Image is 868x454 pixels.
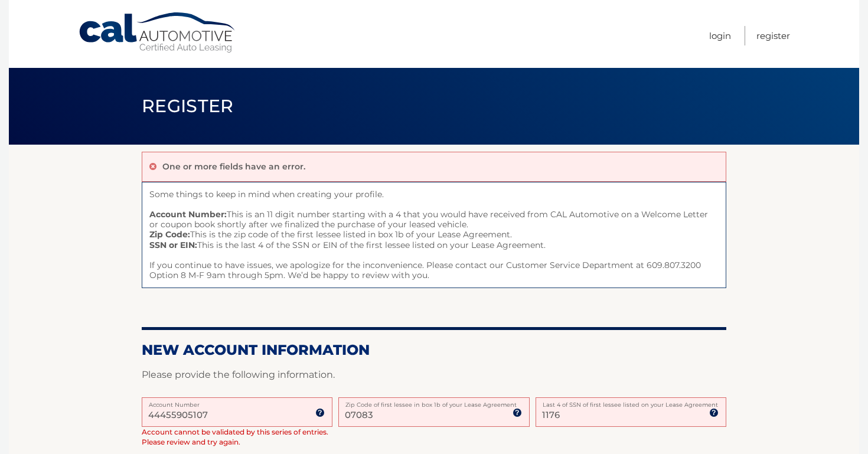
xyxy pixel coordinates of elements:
[756,26,790,45] a: Register
[338,397,529,407] label: Zip Code of first lessee in box 1b of your Lease Agreement
[338,397,529,427] input: Zip Code
[709,26,731,45] a: Login
[149,229,190,240] strong: Zip Code:
[536,397,726,427] input: SSN or EIN (last 4 digits only)
[142,427,328,446] span: Account cannot be validated by this series of entries. Please review and try again.
[513,408,522,417] img: tooltip.svg
[142,367,726,383] p: Please provide the following information.
[162,161,305,172] p: One or more fields have an error.
[142,95,234,117] span: Register
[142,397,332,427] input: Account Number
[149,240,197,250] strong: SSN or EIN:
[142,182,726,289] span: Some things to keep in mind when creating your profile. This is an 11 digit number starting with ...
[315,408,325,417] img: tooltip.svg
[709,408,719,417] img: tooltip.svg
[142,397,332,407] label: Account Number
[536,397,726,407] label: Last 4 of SSN of first lessee listed on your Lease Agreement
[78,12,237,54] a: Cal Automotive
[142,341,726,359] h2: New Account Information
[149,209,227,220] strong: Account Number:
